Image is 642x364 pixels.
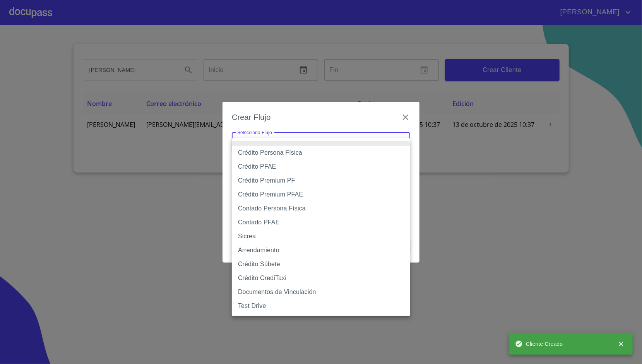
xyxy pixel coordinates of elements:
li: Contado PFAE [232,215,410,229]
li: Crédito Premium PFAE [232,188,410,202]
li: Crédito CrediTaxi [232,271,410,285]
li: Crédito Persona Física [232,146,410,160]
li: Contado Persona Física [232,202,410,215]
li: Crédito PFAE [232,160,410,174]
li: Test Drive [232,299,410,313]
li: Sicrea [232,229,410,243]
button: close [613,335,630,352]
li: Crédito Premium PF [232,174,410,188]
li: Arrendamiento [232,243,410,257]
li: None [232,141,410,146]
span: Cliente Creado [515,340,563,348]
li: Crédito Súbete [232,257,410,271]
li: Documentos de Vinculación [232,285,410,299]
